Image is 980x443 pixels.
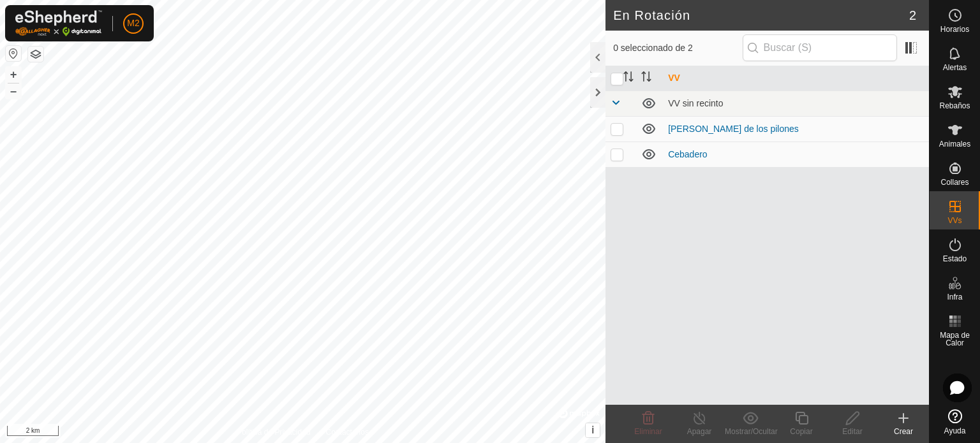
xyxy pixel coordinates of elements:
a: Política de Privacidad [237,426,310,438]
p-sorticon: Activar para ordenar [623,73,634,84]
a: [PERSON_NAME] de los pilones [668,124,799,134]
a: Contáctenos [326,426,369,438]
span: Horarios [940,25,969,33]
div: Copiar [776,426,827,437]
span: Rebaños [939,102,970,110]
div: Mostrar/Ocultar [725,426,776,437]
span: M2 [127,17,139,30]
a: Cebadero [668,149,708,159]
input: Buscar (S) [743,34,897,61]
span: Animales [939,140,970,148]
span: Estado [943,255,967,263]
span: Collares [940,178,969,186]
span: Infra [947,293,962,301]
a: Ayuda [930,404,980,440]
span: Alertas [943,64,967,71]
span: 2 [909,6,916,25]
button: Restablecer Mapa [6,46,21,61]
th: VV [663,66,929,91]
span: VVs [947,217,961,224]
div: VV sin recinto [668,98,924,108]
button: + [6,67,21,82]
span: Ayuda [944,427,966,435]
p-sorticon: Activar para ordenar [641,73,651,84]
button: Capas del Mapa [28,47,43,62]
div: Editar [827,426,878,437]
div: Crear [878,426,929,437]
div: Apagar [674,426,725,437]
span: Eliminar [634,427,662,436]
button: – [6,84,21,99]
button: i [586,423,600,437]
img: Logo Gallagher [15,10,102,36]
span: Mapa de Calor [933,331,977,347]
span: i [591,425,594,435]
span: 0 seleccionado de 2 [613,41,742,55]
h2: En Rotación [613,8,909,23]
